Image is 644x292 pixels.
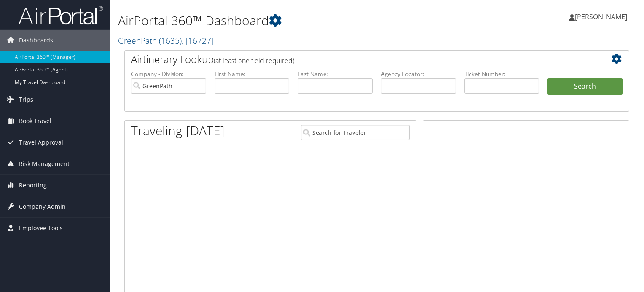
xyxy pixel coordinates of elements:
[215,70,290,78] label: First Name:
[19,110,51,132] span: Book Travel
[19,5,103,25] img: airportal-logo.png
[19,89,33,110] span: Trips
[19,30,53,51] span: Dashboards
[19,196,66,217] span: Company Admin
[118,12,463,29] h1: AirPortal 360™ Dashboard
[19,153,70,174] span: Risk Management
[159,35,182,46] span: ( 1635 )
[214,56,294,65] span: (at least one field required)
[575,12,627,21] span: [PERSON_NAME]
[131,70,206,78] label: Company - Division:
[464,70,539,78] label: Ticket Number:
[381,70,456,78] label: Agency Locator:
[182,35,214,46] span: , [ 16727 ]
[19,175,47,196] span: Reporting
[547,78,623,95] button: Search
[131,122,225,139] h1: Traveling [DATE]
[19,132,63,153] span: Travel Approval
[19,218,63,239] span: Employee Tools
[118,35,214,46] a: GreenPath
[569,4,636,29] a: [PERSON_NAME]
[298,70,373,78] label: Last Name:
[301,125,410,140] input: Search for Traveler
[131,52,580,66] h2: Airtinerary Lookup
